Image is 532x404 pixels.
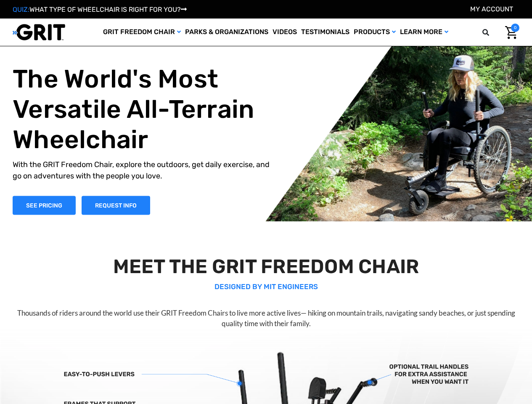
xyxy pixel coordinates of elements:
[13,64,273,154] h1: The World's Most Versatile All-Terrain Wheelchair
[511,24,519,32] span: 0
[13,159,273,181] p: With the GRIT Freedom Chair, explore the outdoors, get daily exercise, and go on adventures with ...
[13,5,187,13] a: QUIZ:WHAT TYPE OF WHEELCHAIR IS RIGHT FOR YOU?
[470,5,513,13] a: Account
[505,26,517,39] img: Cart
[398,19,450,46] a: Learn More
[13,282,519,292] p: DESIGNED BY MIT ENGINEERS
[270,19,299,46] a: Videos
[183,19,270,46] a: Parks & Organizations
[486,24,499,41] input: Search
[299,19,352,46] a: Testimonials
[499,24,519,41] a: Cart with 0 items
[82,196,150,215] a: Slide number 1, Request Information
[13,196,76,215] a: Shop Now
[13,308,519,329] p: Thousands of riders around the world use their GRIT Freedom Chairs to live more active lives— hik...
[352,19,398,46] a: Products
[13,255,519,278] h2: MEET THE GRIT FREEDOM CHAIR
[13,24,65,41] img: GRIT All-Terrain Wheelchair and Mobility Equipment
[13,5,29,13] span: QUIZ:
[101,19,183,46] a: GRIT Freedom Chair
